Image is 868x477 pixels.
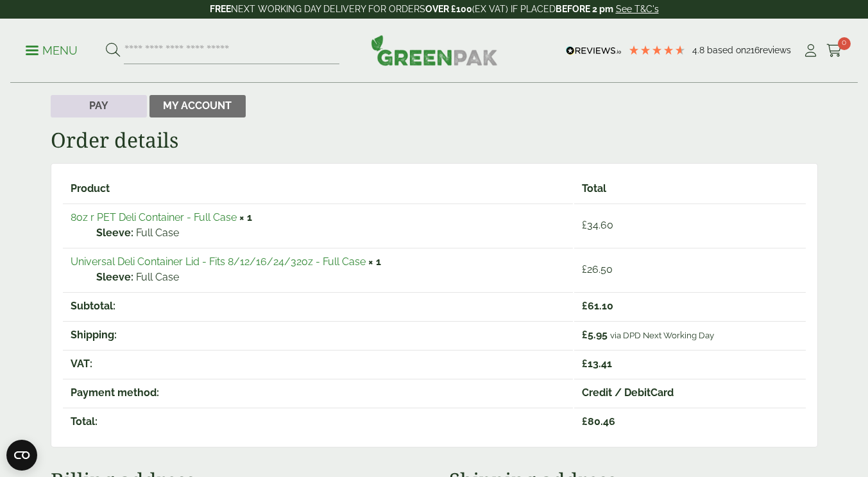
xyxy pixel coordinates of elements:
bdi: 34.60 [582,219,613,231]
span: 5.95 [582,329,608,341]
span: £ [582,300,588,312]
span: reviews [760,45,791,55]
p: Full Case [96,270,566,285]
a: Pay [51,95,147,118]
span: 61.10 [582,300,613,312]
strong: Sleeve: [96,225,133,241]
img: REVIEWS.io [566,46,622,55]
strong: × 1 [368,256,381,268]
th: Total: [63,408,574,435]
span: £ [582,263,587,275]
th: Payment method: [63,379,574,406]
strong: OVER £100 [425,4,472,14]
span: £ [582,219,587,231]
bdi: 26.50 [582,263,613,275]
td: Credit / DebitCard [574,379,805,406]
span: £ [582,358,588,370]
a: My account [149,95,246,118]
th: Subtotal: [63,292,574,320]
a: 8oz r PET Deli Container - Full Case [71,211,237,223]
a: See T&C's [616,4,659,14]
strong: Sleeve: [96,270,133,285]
span: Based on [707,45,746,55]
p: Menu [26,43,78,58]
strong: × 1 [239,211,252,223]
span: 80.46 [582,415,615,428]
img: GreenPak Supplies [371,35,498,65]
span: £ [582,329,588,341]
th: VAT: [63,350,574,377]
th: Total [574,175,805,202]
span: 216 [746,45,760,55]
i: My Account [803,44,819,57]
small: via DPD Next Working Day [610,330,714,340]
strong: BEFORE 2 pm [556,4,613,14]
a: Menu [26,43,78,56]
strong: FREE [210,4,231,14]
span: 13.41 [582,358,612,370]
span: £ [582,415,588,428]
button: Open CMP widget [6,440,37,471]
h2: Order details [51,128,818,152]
th: Shipping: [63,321,574,349]
span: 4.8 [692,45,707,55]
span: 0 [838,37,851,50]
i: Cart [826,44,842,57]
a: Universal Deli Container Lid - Fits 8/12/16/24/32oz - Full Case [71,256,366,268]
p: Full Case [96,225,566,241]
div: 4.79 Stars [628,44,686,56]
th: Product [63,175,574,202]
a: 0 [826,41,842,60]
